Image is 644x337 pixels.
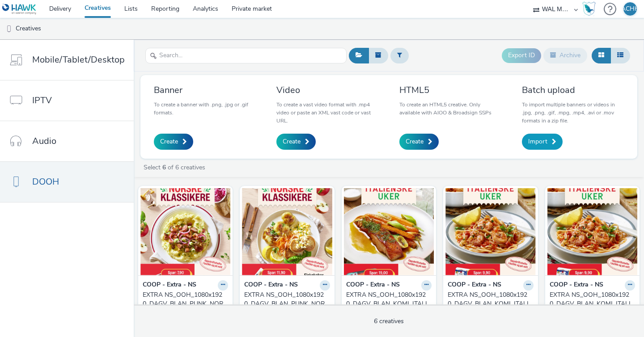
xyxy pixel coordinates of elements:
[283,137,301,146] span: Create
[143,163,209,172] a: Select of 6 creatives
[32,94,52,107] span: IPTV
[2,4,37,15] img: undefined Logo
[140,188,230,275] img: EXTRA NS_OOH_1080x1920_DAGV_BLAN_PUNK_NORSKE KLASSIKERE 2_40_42_2025 visual
[445,188,535,275] img: EXTRA NS_OOH_1080x1920_DAGV_BLAN_KOMI_ITALIENSK 2_36_38_2025_NY visual
[276,134,316,150] a: Create
[406,137,424,146] span: Create
[244,280,298,291] strong: COOP - Extra - NS
[4,25,13,34] img: dooh
[32,53,125,66] span: Mobile/Tablet/Desktop
[154,101,256,117] p: To create a banner with .png, .jpg or .gif formats.
[610,48,630,63] button: Table
[550,280,603,291] strong: COOP - Extra - NS
[399,84,501,96] h3: HTML5
[154,134,193,150] a: Create
[162,163,166,172] strong: 6
[244,291,330,318] a: EXTRA NS_OOH_1080x1920_DAGV_BLAN_PUNK_NORSKE KLASSIKERE 1_40_42_2025
[550,291,631,318] div: EXTRA NS_OOH_1080x1920_DAGV_BLAN_KOMI_ITALIENSK 2_36_38_2025
[276,101,378,125] p: To create a vast video format with .mp4 video or paste an XML vast code or vast URL.
[502,48,541,63] button: Export ID
[448,291,533,318] a: EXTRA NS_OOH_1080x1920_DAGV_BLAN_KOMI_ITALIENSK 2_36_38_2025_NY
[374,317,404,325] span: 6 creatives
[592,48,611,63] button: Grid
[346,291,428,318] div: EXTRA NS_OOH_1080x1920_DAGV_BLAN_KOMI_ITALIENSK 1_36_38_2025_NY
[522,134,563,150] a: Import
[244,291,326,318] div: EXTRA NS_OOH_1080x1920_DAGV_BLAN_PUNK_NORSKE KLASSIKERE 1_40_42_2025
[154,84,256,96] h3: Banner
[448,291,530,318] div: EXTRA NS_OOH_1080x1920_DAGV_BLAN_KOMI_ITALIENSK 2_36_38_2025_NY
[547,188,637,275] img: EXTRA NS_OOH_1080x1920_DAGV_BLAN_KOMI_ITALIENSK 2_36_38_2025 visual
[582,2,599,16] a: Hawk Academy
[143,291,228,318] a: EXTRA NS_OOH_1080x1920_DAGV_BLAN_PUNK_NORSKE KLASSIKERE 2_40_42_2025
[346,291,432,318] a: EXTRA NS_OOH_1080x1920_DAGV_BLAN_KOMI_ITALIENSK 1_36_38_2025_NY
[32,135,56,147] span: Audio
[32,175,59,188] span: DOOH
[550,291,635,318] a: EXTRA NS_OOH_1080x1920_DAGV_BLAN_KOMI_ITALIENSK 2_36_38_2025
[399,134,439,150] a: Create
[522,84,624,96] h3: Batch upload
[528,137,547,146] span: Import
[399,101,501,117] p: To create an HTML5 creative. Only available with AIOO & Broadsign SSPs
[143,291,225,318] div: EXTRA NS_OOH_1080x1920_DAGV_BLAN_PUNK_NORSKE KLASSIKERE 2_40_42_2025
[543,48,587,63] button: Archive
[143,280,196,291] strong: COOP - Extra - NS
[276,84,378,96] h3: Video
[344,188,434,275] img: EXTRA NS_OOH_1080x1920_DAGV_BLAN_KOMI_ITALIENSK 1_36_38_2025_NY visual
[242,188,332,275] img: EXTRA NS_OOH_1080x1920_DAGV_BLAN_PUNK_NORSKE KLASSIKERE 1_40_42_2025 visual
[160,137,178,146] span: Create
[145,48,347,63] input: Search...
[522,101,624,125] p: To import multiple banners or videos in .jpg, .png, .gif, .mpg, .mp4, .avi or .mov formats in a z...
[582,2,596,16] img: Hawk Academy
[346,280,400,291] strong: COOP - Extra - NS
[448,280,501,291] strong: COOP - Extra - NS
[621,2,640,16] div: ACHH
